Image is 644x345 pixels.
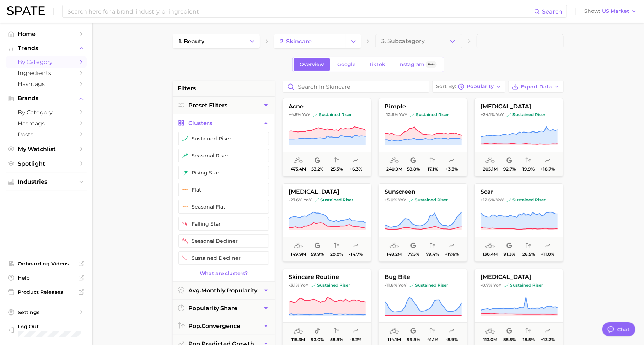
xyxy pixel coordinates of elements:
span: +17.6% [445,252,459,257]
img: sustained riser [313,113,317,117]
button: 3. Subcategory [375,34,462,48]
span: -8.9% [446,337,458,342]
a: Spotlight [6,158,87,169]
button: ShowUS Market [583,7,639,16]
span: Sort By [436,85,456,88]
span: My Watchlist [18,146,75,152]
span: popularity share: Google [506,327,512,335]
span: 3. Subcategory [381,38,425,44]
span: 148.2m [387,252,402,257]
span: skincare routine [283,274,371,280]
a: Hashtags [6,79,87,90]
a: Ingredients [6,68,87,79]
button: [MEDICAL_DATA]+24.1% YoYsustained risersustained riser205.1m92.7%19.9%+18.7% [474,98,563,176]
span: popularity predicted growth: Very Likely [545,242,551,250]
button: flat [178,183,269,196]
span: Home [18,31,75,37]
span: popularity predicted growth: Uncertain [449,156,455,165]
span: +18.7% [541,167,555,172]
button: sustained riser [178,132,269,145]
span: Overview [300,61,324,68]
span: 240.9m [386,167,402,172]
span: pimple [379,103,467,110]
a: 1. beauty [173,34,245,48]
span: YoY [304,197,312,203]
img: SPATE [7,6,45,15]
span: Product Releases [18,289,75,295]
button: scar+12.6% YoYsustained risersustained riser130.4m91.3%26.5%+11.0% [474,183,563,262]
span: popularity share: Google [315,242,320,250]
img: sustained riser [504,283,509,287]
span: Popularity [467,85,494,88]
a: Hashtags [6,118,87,129]
span: +3.3% [446,167,458,172]
button: sustained decliner [178,251,269,265]
a: Posts [6,129,87,140]
img: seasonal flat [182,204,188,210]
span: filters [178,84,196,93]
span: +13.2% [541,337,555,342]
span: popularity predicted growth: Very Unlikely [353,327,359,335]
span: average monthly popularity: Very High Popularity [294,327,303,335]
span: popularity predicted growth: Very Likely [545,156,551,165]
span: Export Data [521,84,552,90]
button: [MEDICAL_DATA]-27.6% YoYsustained risersustained riser149.9m59.9%20.0%-14.7% [283,183,371,262]
span: average monthly popularity: Very High Popularity [485,242,495,250]
span: popularity convergence: High Convergence [430,242,435,250]
span: average monthly popularity: Very High Popularity [485,327,495,335]
img: rising star [182,170,188,176]
span: +24.1% [481,112,495,117]
span: 130.4m [483,252,498,257]
span: sustained riser [315,197,353,203]
button: acne+4.5% YoYsustained risersustained riser475.4m53.2%25.5%+6.3% [283,98,371,176]
span: 58.9% [330,337,343,342]
span: YoY [302,112,310,118]
span: YoY [398,282,407,288]
button: Preset Filters [173,97,275,114]
span: 113.0m [483,337,497,342]
span: average monthly popularity: Very High Popularity [390,156,399,165]
input: Search here for a brand, industry, or ingredient [67,5,534,17]
span: Clusters [188,120,212,126]
span: Log Out [18,323,81,330]
span: +5.0% [385,197,397,203]
span: Help [18,275,75,281]
a: Log out. Currently logged in with e-mail hannah@spate.nyc. [6,321,87,340]
span: popularity predicted growth: Very Likely [449,242,455,250]
span: average monthly popularity: Very High Popularity [390,327,399,335]
span: [MEDICAL_DATA] [475,103,563,110]
a: Google [331,58,362,71]
button: seasonal riser [178,149,269,162]
span: popularity share: TikTok [315,327,320,335]
span: popularity share: Google [410,242,416,250]
span: 475.4m [291,167,306,172]
span: average monthly popularity: Very High Popularity [485,156,495,165]
span: 93.0% [311,337,324,342]
span: popularity convergence: Very Low Convergence [430,156,435,165]
span: sustained riser [409,282,448,288]
span: Google [337,61,356,68]
span: US Market [602,9,629,13]
span: popularity share: Google [506,242,512,250]
span: 41.1% [427,337,438,342]
img: sustained riser [315,198,319,202]
span: Onboarding Videos [18,260,75,267]
abbr: popularity index [188,323,202,329]
span: popularity share [188,305,237,312]
span: 19.9% [522,167,535,172]
img: sustained riser [409,283,414,287]
span: 99.9% [407,337,420,342]
img: flat [182,187,188,193]
button: seasonal decliner [178,234,269,248]
span: YoY [496,197,504,203]
span: popularity predicted growth: Likely [545,327,551,335]
span: popularity predicted growth: Very Unlikely [353,242,359,250]
img: sustained decliner [182,255,188,261]
img: seasonal riser [182,153,188,158]
span: sustained riser [311,282,350,288]
span: popularity convergence: Low Convergence [334,156,339,165]
button: Change Category [245,34,260,48]
a: What are clusters? [173,270,275,276]
span: Industries [18,179,75,185]
span: monthly popularity [188,287,257,294]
